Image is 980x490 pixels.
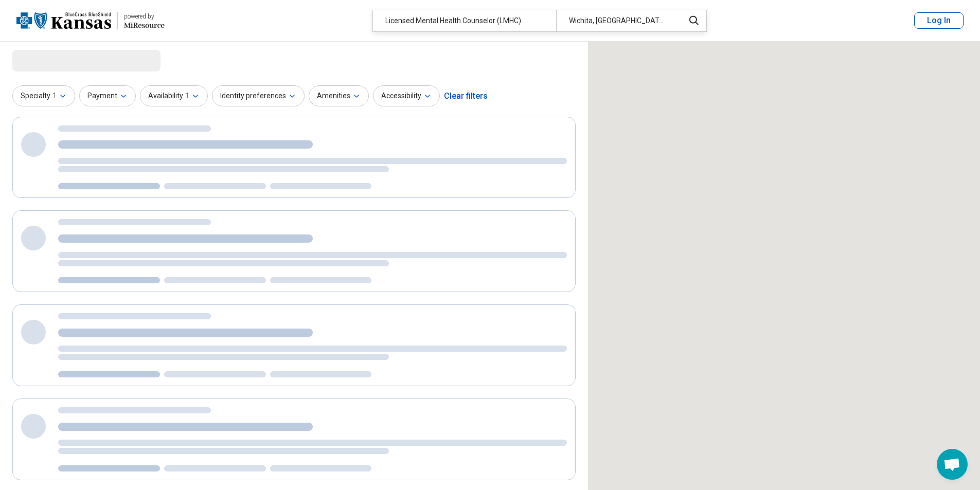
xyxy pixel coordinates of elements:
span: 1 [52,90,57,101]
button: Log In [914,12,964,29]
span: Loading... [12,50,99,70]
div: Wichita, [GEOGRAPHIC_DATA] [556,10,678,31]
button: Identity preferences [212,85,305,106]
a: Blue Cross Blue Shield Kansaspowered by [16,8,165,33]
button: Specialty1 [12,85,75,106]
div: Clear filters [444,84,488,108]
div: powered by [124,12,165,21]
button: Amenities [309,85,369,106]
span: 1 [185,90,189,101]
div: Open chat [937,449,968,480]
button: Availability1 [140,85,208,106]
div: Licensed Mental Health Counselor (LMHC) [373,10,556,31]
button: Accessibility [373,85,440,106]
button: Payment [79,85,136,106]
img: Blue Cross Blue Shield Kansas [16,8,111,33]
